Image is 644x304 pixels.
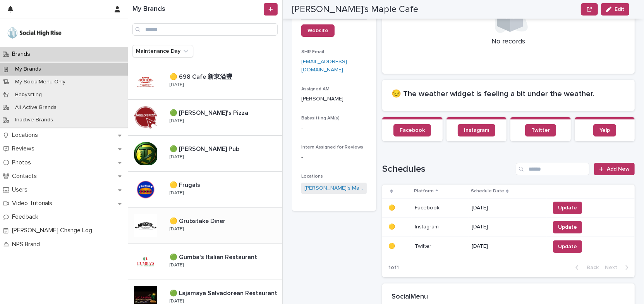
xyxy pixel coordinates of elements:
[9,213,45,221] p: Feedback
[301,50,324,54] span: SHR Email
[414,187,434,195] p: Platform
[558,204,577,212] span: Update
[170,216,227,225] p: 🟡 Grubstake Diner
[472,205,544,211] p: [DATE]
[170,252,259,261] p: 🟢 Gumba's Italian Restaurant
[9,200,58,207] p: Video Tutorials
[558,243,577,250] span: Update
[170,263,184,268] p: [DATE]
[516,163,589,175] input: Search
[392,293,428,301] h2: SocialMenu
[170,299,184,304] p: [DATE]
[128,64,282,100] a: 🟡 698 Cafe 新東溢豐🟡 698 Cafe 新東溢豐 [DATE]
[582,265,599,270] span: Back
[132,45,193,57] button: Maintenance Day
[128,100,282,136] a: 🟢 [PERSON_NAME]'s Pizza🟢 [PERSON_NAME]'s Pizza [DATE]
[400,128,425,133] span: Facebook
[9,79,72,85] p: My SocialMenu Only
[553,240,582,253] button: Update
[458,124,495,136] a: Instagram
[599,128,610,133] span: Yelp
[128,244,282,280] a: 🟢 Gumba's Italian Restaurant🟢 Gumba's Italian Restaurant [DATE]
[415,222,440,230] p: Instagram
[128,136,282,172] a: 🟢 [PERSON_NAME] Pub🟢 [PERSON_NAME] Pub [DATE]
[128,208,282,244] a: 🟡 Grubstake Diner🟡 Grubstake Diner [DATE]
[9,104,63,111] p: All Active Brands
[301,59,347,73] a: [EMAIL_ADDRESS][DOMAIN_NAME]
[601,3,629,16] button: Edit
[388,242,397,250] p: 🟡
[132,23,278,36] input: Search
[531,128,550,133] span: Twitter
[382,218,635,237] tr: 🟡🟡 InstagramInstagram [DATE]Update
[292,4,418,15] h2: [PERSON_NAME]'s Maple Cafe
[382,198,635,218] tr: 🟡🟡 FacebookFacebook [DATE]Update
[392,89,625,98] h2: 😔 The weather widget is feeling a bit under the weather.
[388,203,397,211] p: 🟡
[307,28,328,33] span: Website
[301,24,335,37] a: Website
[9,50,36,58] p: Brands
[132,5,262,14] h1: My Brands
[9,117,59,123] p: Inactive Brands
[472,224,544,230] p: [DATE]
[170,226,184,232] p: [DATE]
[170,190,184,196] p: [DATE]
[525,124,556,136] a: Twitter
[170,144,241,153] p: 🟢 [PERSON_NAME] Pub
[594,163,635,175] a: Add New
[553,221,582,233] button: Update
[593,124,616,136] a: Yelp
[128,172,282,208] a: 🟡 Frugals🟡 Frugals [DATE]
[9,145,41,152] p: Reviews
[9,173,43,180] p: Contacts
[392,38,625,46] p: No records
[301,154,367,162] p: -
[170,108,250,117] p: 🟢 [PERSON_NAME]'s Pizza
[9,131,44,139] p: Locations
[558,223,577,231] span: Update
[304,184,364,192] a: [PERSON_NAME]'s Maple Cafe
[9,92,48,98] p: Babysitting
[170,72,234,81] p: 🟡 698 Cafe 新東溢豐
[6,25,63,41] img: o5DnuTxEQV6sW9jFYBBf
[170,180,202,189] p: 🟡 Frugals
[471,187,504,195] p: Schedule Date
[301,145,363,150] span: Intern Assigned for Reviews
[9,241,46,248] p: NPS Brand
[382,258,405,277] p: 1 of 1
[301,174,323,179] span: Locations
[9,66,47,73] p: My Brands
[9,227,98,234] p: [PERSON_NAME] Change Log
[382,237,635,256] tr: 🟡🟡 TwitterTwitter [DATE]Update
[415,203,441,211] p: Facebook
[553,202,582,214] button: Update
[301,95,367,103] p: [PERSON_NAME]
[415,242,433,250] p: Twitter
[9,186,34,193] p: Users
[170,118,184,124] p: [DATE]
[388,222,397,230] p: 🟡
[615,7,624,12] span: Edit
[301,124,367,132] p: -
[170,288,279,297] p: 🟢 Lajamaya Salvadorean Restaurant
[605,265,622,270] span: Next
[472,243,544,250] p: [DATE]
[569,264,602,271] button: Back
[607,166,630,172] span: Add New
[464,128,489,133] span: Instagram
[170,82,184,88] p: [DATE]
[301,116,340,121] span: Babysitting AM(s)
[382,164,513,175] h1: Schedules
[170,154,184,160] p: [DATE]
[9,159,37,166] p: Photos
[602,264,635,271] button: Next
[393,124,431,136] a: Facebook
[301,87,330,92] span: Assigned AM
